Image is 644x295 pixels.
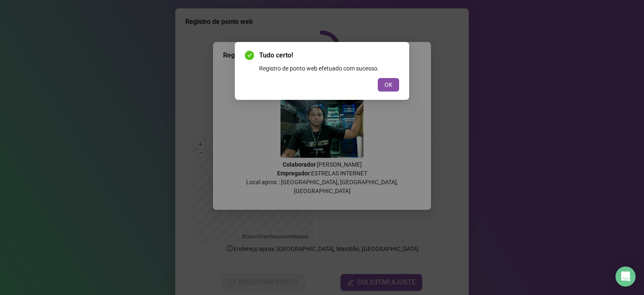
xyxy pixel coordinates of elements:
span: check-circle [245,51,254,60]
span: Tudo certo! [259,50,399,60]
span: OK [384,80,392,89]
button: OK [378,78,399,91]
div: Open Intercom Messenger [615,266,636,287]
div: Registro de ponto web efetuado com sucesso. [259,64,399,73]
